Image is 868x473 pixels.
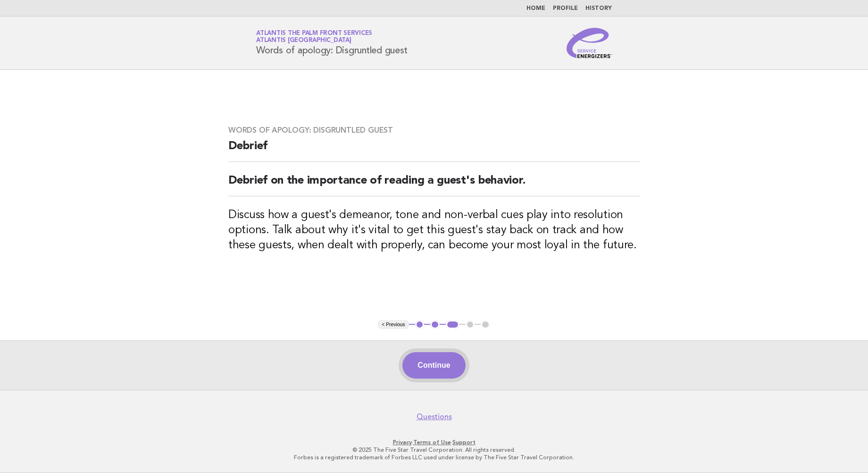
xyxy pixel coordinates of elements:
[145,439,723,446] p: · ·
[228,173,640,196] h2: Debrief on the importance of reading a guest's behavior.
[256,30,372,43] a: Atlantis The Palm Front ServicesAtlantis [GEOGRAPHIC_DATA]
[585,6,612,11] a: History
[228,126,640,135] h3: Words of apology: Disgruntled guest
[553,6,578,11] a: Profile
[430,320,440,329] button: 2
[413,439,451,446] a: Terms of Use
[145,454,723,461] p: Forbes is a registered trademark of Forbes LLC used under license by The Five Star Travel Corpora...
[145,446,723,454] p: © 2025 The Five Star Travel Corporation. All rights reserved.
[526,6,545,11] a: Home
[417,412,452,422] a: Questions
[446,320,459,329] button: 3
[256,31,407,55] h1: Words of apology: Disgruntled guest
[378,320,409,329] button: < Previous
[228,139,640,162] h2: Debrief
[228,208,640,253] h3: Discuss how a guest's demeanor, tone and non-verbal cues play into resolution options. Talk about...
[452,439,476,446] a: Support
[256,38,351,44] span: Atlantis [GEOGRAPHIC_DATA]
[415,320,425,329] button: 1
[567,28,612,58] img: Service Energizers
[393,439,412,446] a: Privacy
[402,352,465,379] button: Continue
